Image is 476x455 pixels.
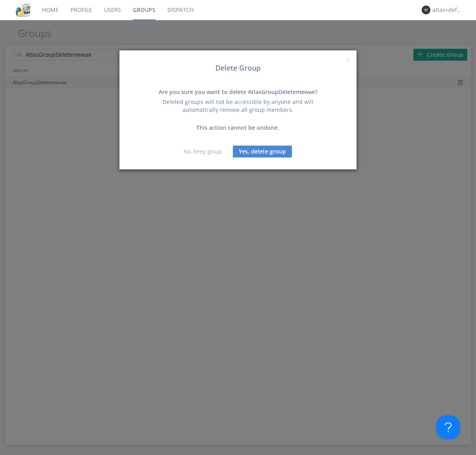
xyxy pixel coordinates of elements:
button: Yes, delete group [233,146,292,157]
a: No, keep group. [184,148,223,155]
div: atlas+default+group [432,6,462,14]
span: × [346,54,351,65]
h3: Delete Group [125,64,351,72]
img: cddb5a64eb264b2086981ab96f4c1ba7 [16,3,30,17]
div: Are you sure you want to delete AtlasGroupDeletemewae? [153,88,323,96]
img: 373638.png [422,6,430,14]
div: Deleted groups will not be accessible by anyone and will automatically remove all group members. [153,98,323,114]
div: This action cannot be undone. [153,124,323,132]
